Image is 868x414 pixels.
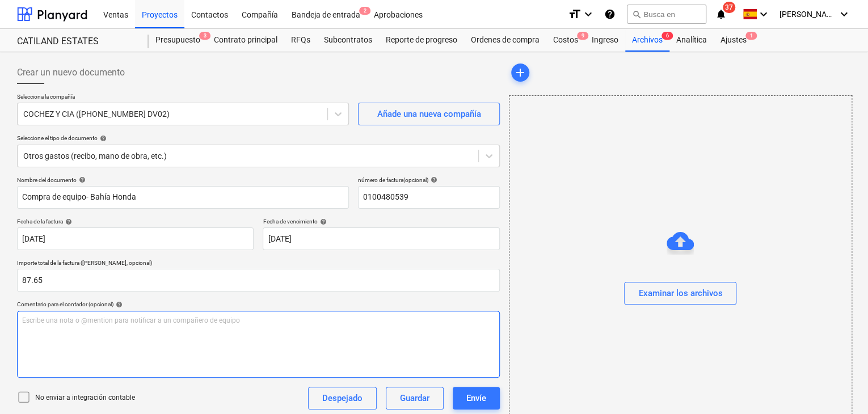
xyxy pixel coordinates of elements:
button: Añade una nueva compañía [358,103,500,125]
a: Presupuesto3 [149,29,207,52]
i: keyboard_arrow_down [757,7,770,21]
a: Ajustes1 [714,29,753,52]
i: keyboard_arrow_down [582,7,595,21]
a: Analítica [669,29,714,52]
span: 1 [745,32,757,40]
div: Presupuesto [149,29,207,52]
div: Añade una nueva compañía [377,107,481,121]
p: Importe total de la factura ([PERSON_NAME], opcional) [17,259,500,269]
div: Nombre del documento [17,176,349,184]
div: Widget de chat [811,360,868,414]
iframe: Chat Widget [811,360,868,414]
div: Fecha de vencimiento [263,218,499,225]
span: help [63,218,72,225]
button: Guardar [386,387,444,409]
span: Crear un nuevo documento [17,66,125,79]
input: Importe total de la factura (coste neto, opcional) [17,269,500,292]
button: Envíe [453,387,500,409]
div: Envíe [466,391,486,405]
a: RFQs [284,29,317,52]
button: Examinar los archivos [624,282,736,305]
span: 6 [661,32,673,40]
a: Reporte de progreso [379,29,464,52]
a: Subcontratos [317,29,379,52]
button: Busca en [627,5,706,24]
input: número de factura [358,186,500,209]
i: notifications [715,7,727,21]
input: Fecha de vencimiento no especificada [263,227,499,250]
div: Fecha de la factura [17,218,254,225]
span: help [77,176,86,183]
span: help [113,301,123,308]
div: Seleccione el tipo de documento [17,134,500,142]
span: help [98,135,107,142]
span: search [632,10,641,19]
a: Ordenes de compra [464,29,546,52]
div: Guardar [400,391,429,405]
input: Nombre del documento [17,186,349,209]
span: 9 [577,32,588,40]
span: add [513,66,527,79]
a: Contrato principal [207,29,284,52]
i: Base de conocimientos [604,7,616,21]
span: 37 [723,2,735,13]
a: Ingreso [585,29,625,52]
a: Costos9 [546,29,585,52]
button: Despejado [308,387,377,409]
p: Selecciona la compañía [17,93,349,103]
a: Archivos6 [625,29,669,52]
span: 3 [199,32,210,40]
div: Comentario para el contador (opcional) [17,301,500,308]
span: help [428,176,437,183]
input: Fecha de factura no especificada [17,227,254,250]
div: Archivos [625,29,669,52]
span: 2 [359,7,370,15]
div: número de factura (opcional) [358,176,500,184]
div: Costos [546,29,585,52]
i: keyboard_arrow_down [837,7,851,21]
div: CATILAND ESTATES [17,36,135,48]
div: Examinar los archivos [638,286,722,301]
span: [PERSON_NAME] [779,10,836,19]
div: Despejado [322,391,363,405]
p: No enviar a integración contable [35,393,135,403]
div: Ajustes [714,29,753,52]
i: format_size [568,7,582,21]
span: help [317,218,326,225]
